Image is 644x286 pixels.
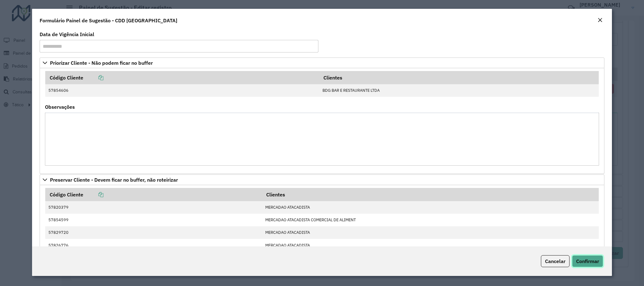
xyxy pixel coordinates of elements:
span: Priorizar Cliente - Não podem ficar no buffer [50,60,153,65]
span: Cancelar [545,258,565,264]
td: 57826776 [45,239,262,251]
em: Fechar [597,18,603,23]
td: 57854599 [45,214,262,226]
td: BDG BAR E RESTAURANTE LTDA [319,84,599,97]
h4: Formulário Painel de Sugestão - CDD [GEOGRAPHIC_DATA] [40,17,177,24]
th: Código Cliente [45,188,262,201]
a: Copiar [83,74,103,81]
td: 57820379 [45,201,262,214]
th: Clientes [262,188,599,201]
th: Clientes [319,71,599,84]
td: 57854606 [45,84,319,97]
span: Preservar Cliente - Devem ficar no buffer, não roteirizar [50,177,178,182]
a: Priorizar Cliente - Não podem ficar no buffer [40,58,604,68]
button: Close [596,16,604,25]
a: Copiar [83,191,103,198]
label: Observações [45,103,75,111]
td: 57829720 [45,226,262,239]
div: Priorizar Cliente - Não podem ficar no buffer [40,68,604,174]
td: MERCADAO ATACADISTA [262,201,599,214]
a: Preservar Cliente - Devem ficar no buffer, não roteirizar [40,174,604,185]
td: MERCADAO ATACADISTA COMERCIAL DE ALIMENT [262,214,599,226]
button: Confirmar [572,255,603,267]
span: Confirmar [576,258,599,264]
td: MERCADAO ATACADISTA [262,226,599,239]
button: Cancelar [541,255,570,267]
td: MERCADAO ATACADISTA [262,239,599,251]
label: Data de Vigência Inicial [40,30,94,38]
th: Código Cliente [45,71,319,84]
